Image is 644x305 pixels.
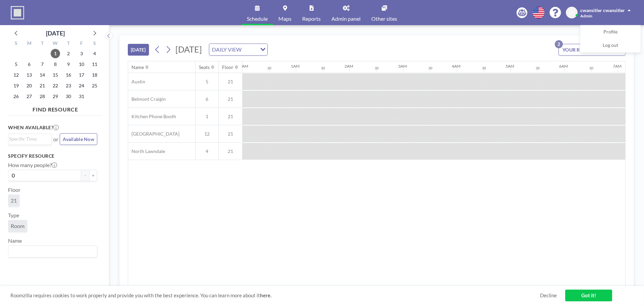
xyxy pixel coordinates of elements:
[46,28,65,38] div: [DATE]
[580,7,625,13] span: cwansitler cwansitler
[581,39,640,52] a: Log out
[51,49,60,58] span: Wednesday, October 1, 2025
[196,148,218,154] span: 4
[8,186,20,193] label: Floor
[128,44,149,56] button: [DATE]
[196,96,218,102] span: 6
[131,64,144,70] div: Name
[81,170,89,181] button: -
[613,64,622,69] div: 7AM
[10,40,23,48] div: S
[452,64,461,69] div: 4AM
[75,40,88,48] div: F
[267,66,271,70] div: 30
[24,92,34,101] span: Monday, October 27, 2025
[8,212,19,219] label: Type
[51,92,60,101] span: Wednesday, October 29, 2025
[536,66,540,70] div: 30
[51,81,60,90] span: Wednesday, October 22, 2025
[8,246,97,257] div: Search for option
[60,133,97,145] button: Available Now
[8,134,52,144] div: Search for option
[11,223,24,229] span: Room
[38,60,47,69] span: Tuesday, October 7, 2025
[62,40,75,48] div: T
[24,60,34,69] span: Monday, October 6, 2025
[11,92,21,101] span: Sunday, October 26, 2025
[603,42,618,49] span: Log out
[128,148,165,154] span: North Lawndale
[482,66,486,70] div: 30
[8,237,22,244] label: Name
[219,96,242,102] span: 21
[51,60,60,69] span: Wednesday, October 8, 2025
[11,81,21,90] span: Sunday, October 19, 2025
[36,40,49,48] div: T
[603,29,618,35] span: Profile
[344,64,353,69] div: 2AM
[11,197,17,204] span: 21
[128,113,176,120] span: Kitchen Phone Booth
[580,13,592,18] span: Admin
[244,45,256,54] input: Search for option
[88,40,101,48] div: S
[196,79,218,85] span: 5
[128,79,145,85] span: Austin
[128,96,166,102] span: Belmont Craigin
[38,92,47,101] span: Tuesday, October 28, 2025
[219,148,242,154] span: 21
[505,64,514,69] div: 5AM
[428,66,432,70] div: 30
[90,60,99,69] span: Saturday, October 11, 2025
[51,70,60,80] span: Wednesday, October 15, 2025
[540,292,557,299] a: Decline
[209,44,267,55] div: Search for option
[90,81,99,90] span: Saturday, October 25, 2025
[23,40,36,48] div: M
[8,162,57,168] label: How many people?
[247,16,268,21] span: Schedule
[237,64,248,69] div: 12AM
[175,44,202,54] span: [DATE]
[199,64,210,70] div: Seats
[77,49,86,58] span: Friday, October 3, 2025
[581,25,640,39] a: Profile
[559,64,568,69] div: 6AM
[90,49,99,58] span: Saturday, October 4, 2025
[219,79,242,85] span: 21
[77,60,86,69] span: Friday, October 10, 2025
[196,131,218,137] span: 12
[555,40,563,48] p: 2
[321,66,325,70] div: 30
[64,92,73,101] span: Thursday, October 30, 2025
[128,131,179,137] span: [GEOGRAPHIC_DATA]
[211,45,243,54] span: DAILY VIEW
[10,292,540,299] span: Roomzilla requires cookies to work properly and provide you with the best experience. You can lea...
[278,16,291,21] span: Maps
[77,92,86,101] span: Friday, October 31, 2025
[9,135,48,143] input: Search for option
[53,136,58,143] span: or
[8,103,103,113] h4: FIND RESOURCE
[77,70,86,80] span: Friday, October 17, 2025
[375,66,379,70] div: 30
[11,60,21,69] span: Sunday, October 5, 2025
[77,81,86,90] span: Friday, October 24, 2025
[589,66,593,70] div: 30
[64,70,73,80] span: Thursday, October 16, 2025
[64,49,73,58] span: Thursday, October 2, 2025
[371,16,397,21] span: Other sites
[565,290,612,301] a: Got it!
[302,16,321,21] span: Reports
[90,70,99,80] span: Saturday, October 18, 2025
[558,44,626,56] button: YOUR RESERVATIONS2
[569,10,575,16] span: CC
[9,247,93,256] input: Search for option
[24,70,34,80] span: Monday, October 13, 2025
[64,81,73,90] span: Thursday, October 23, 2025
[38,81,47,90] span: Tuesday, October 21, 2025
[219,131,242,137] span: 21
[398,64,407,69] div: 3AM
[49,40,62,48] div: W
[64,60,73,69] span: Thursday, October 9, 2025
